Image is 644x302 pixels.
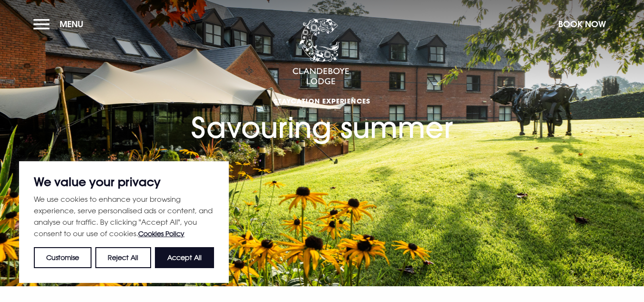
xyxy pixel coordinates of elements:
button: Book Now [553,14,611,34]
h1: Savouring summer [191,58,453,144]
button: Reject All [95,247,151,268]
p: We use cookies to enhance your browsing experience, serve personalised ads or content, and analys... [34,193,214,240]
p: We value your privacy [34,176,214,187]
a: Cookies Policy [138,229,184,238]
span: Menu [60,19,83,30]
button: Customise [34,247,92,268]
span: Staycation Experiences [191,96,453,105]
div: We value your privacy [19,161,229,283]
img: Clandeboye Lodge [292,19,349,85]
button: Accept All [155,247,214,268]
button: Menu [33,14,88,34]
